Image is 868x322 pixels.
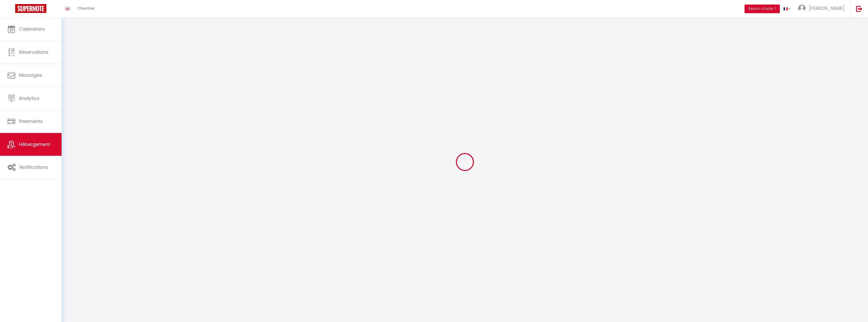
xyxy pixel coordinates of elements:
span: Chercher [77,6,95,11]
span: Calendriers [19,26,45,32]
img: Super Booking [15,4,46,13]
img: logout [856,6,862,12]
button: Besoin d'aide ? [745,5,780,13]
span: Notifications [20,164,48,170]
span: Hébergement [19,141,50,147]
span: Analytics [19,95,40,101]
span: Paiements [19,118,43,124]
span: Messages [19,72,42,78]
img: ... [798,5,806,12]
span: [PERSON_NAME] [809,5,844,11]
span: Réservations [19,49,48,55]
